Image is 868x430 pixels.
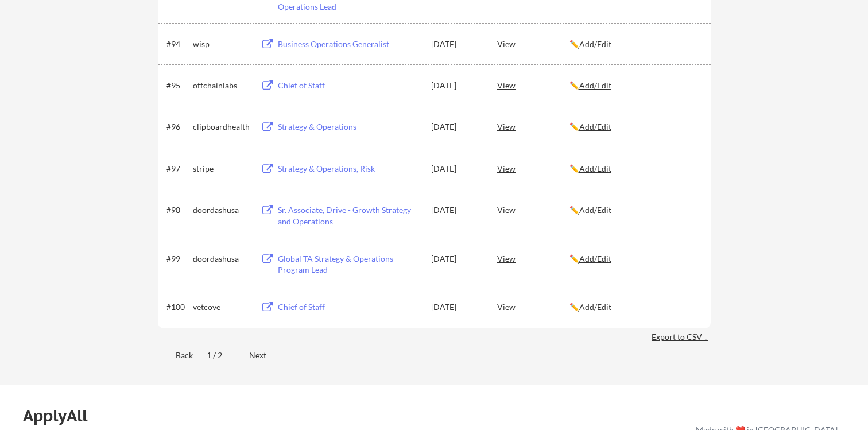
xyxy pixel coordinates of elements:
[569,163,700,175] div: ✏️
[569,204,700,216] div: ✏️
[497,199,569,220] div: View
[207,350,235,361] div: 1 / 2
[431,38,482,50] div: [DATE]
[166,121,189,133] div: #96
[193,301,250,313] div: vetcove
[158,350,193,361] div: Back
[193,121,250,133] div: clipboardhealth
[431,121,482,133] div: [DATE]
[193,253,250,265] div: doordashusa
[497,33,569,54] div: View
[166,301,189,313] div: #100
[249,350,280,361] div: Next
[579,302,611,312] u: Add/Edit
[193,163,250,175] div: stripe
[166,163,189,175] div: #97
[166,38,189,50] div: #94
[497,116,569,137] div: View
[278,163,420,175] div: Strategy & Operations, Risk
[569,253,700,265] div: ✏️
[278,80,420,91] div: Chief of Staff
[431,204,482,216] div: [DATE]
[652,331,711,343] div: Export to CSV ↓
[569,38,700,50] div: ✏️
[278,38,420,50] div: Business Operations Generalist
[497,248,569,269] div: View
[166,253,189,265] div: #99
[579,254,611,264] u: Add/Edit
[193,38,250,50] div: wisp
[193,80,250,91] div: offchainlabs
[569,301,700,313] div: ✏️
[23,406,100,425] div: ApplyAll
[166,204,189,216] div: #98
[431,301,482,313] div: [DATE]
[569,121,700,133] div: ✏️
[497,158,569,179] div: View
[278,204,420,227] div: Sr. Associate, Drive - Growth Strategy and Operations
[497,296,569,317] div: View
[278,253,420,276] div: Global TA Strategy & Operations Program Lead
[431,253,482,265] div: [DATE]
[579,80,611,90] u: Add/Edit
[579,205,611,215] u: Add/Edit
[579,39,611,49] u: Add/Edit
[497,75,569,95] div: View
[579,164,611,173] u: Add/Edit
[579,122,611,131] u: Add/Edit
[166,80,189,91] div: #95
[193,204,250,216] div: doordashusa
[431,163,482,175] div: [DATE]
[278,121,420,133] div: Strategy & Operations
[569,80,700,91] div: ✏️
[278,301,420,313] div: Chief of Staff
[431,80,482,91] div: [DATE]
